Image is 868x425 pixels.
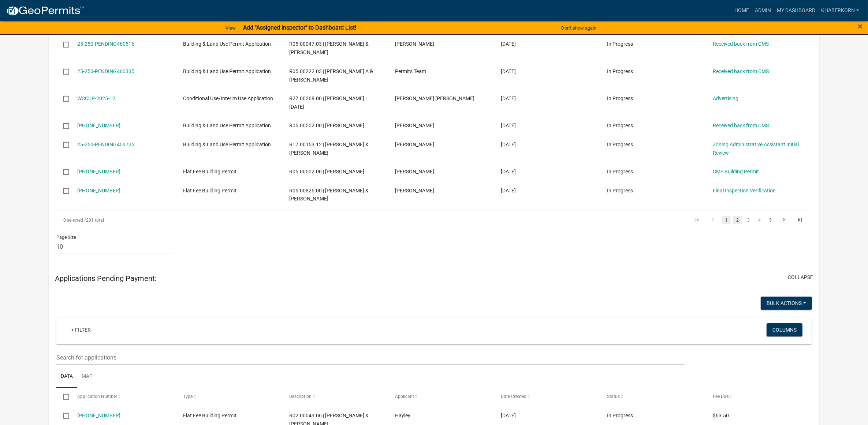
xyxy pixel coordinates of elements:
[183,123,271,128] span: Building & Land Use Permit Application
[183,142,271,147] span: Building & Land Use Permit Application
[732,214,743,226] li: page 2
[788,274,813,281] button: collapse
[607,95,633,101] span: In Progress
[56,350,684,365] input: Search for applications
[706,388,812,406] datatable-header-cell: Fee Due
[766,216,775,224] a: 5
[183,413,236,418] span: Flat Fee Building Permit
[183,95,273,101] span: Conditional Use/Interim Use Application
[289,95,366,110] span: R27.00268.00 | Hunter Kapple | 08/07/2025
[733,216,742,224] a: 2
[183,68,271,74] span: Building & Land Use Permit Application
[858,22,863,31] button: Close
[731,4,752,18] a: Home
[56,388,70,406] datatable-header-cell: Select
[607,41,633,47] span: In Progress
[713,41,769,47] a: Received back from CMS
[77,394,117,399] span: Application Number
[713,142,799,156] a: Zoning Administrative Assistant Initial Review
[77,68,134,74] a: 25-250-PENDING460335
[501,41,516,47] span: 08/07/2025
[395,95,474,101] span: Adam Michael Dalton
[183,169,236,174] span: Flat Fee Building Permit
[223,22,239,34] a: View
[713,95,738,101] a: Advertising
[183,188,236,193] span: Flat Fee Building Permit
[713,169,759,174] a: CMS Building Permit
[70,388,176,406] datatable-header-cell: Application Number
[289,68,373,83] span: R05.00222.03 | THOMAS A & KAY M HALLBERG
[501,413,516,418] span: 08/14/2025
[289,169,364,174] span: R05.00502.00 | GINA MARIE KORF
[690,216,704,224] a: go to first page
[77,142,134,147] a: 25-250-PENDING459725
[289,188,369,202] span: R05.00825.00 | DANA P & PATRICIA C FOGG
[395,123,434,128] span: Michael T Sholing
[713,123,769,128] a: Received back from CMS
[607,142,633,147] span: In Progress
[607,123,633,128] span: In Progress
[282,388,388,406] datatable-header-cell: Description
[761,297,812,310] button: Bulk Actions
[289,142,369,156] span: R17.00153.12 | RUSSELL & ASHLEY RILEY
[63,218,86,223] span: 0 selected /
[744,216,753,224] a: 3
[55,274,157,283] h5: Applications Pending Payment:
[395,41,434,47] span: Lucas Youngsma
[243,24,356,31] strong: Add "Assigned Inspector" to Dashboard List!
[754,214,765,226] li: page 4
[607,394,620,399] span: Status
[56,211,356,229] div: 281 total
[183,41,271,47] span: Building & Land Use Permit Application
[607,68,633,74] span: In Progress
[289,123,364,128] span: R05.00502.00 | GINA MARIE KORF
[765,214,776,226] li: page 5
[774,4,818,18] a: My Dashboard
[755,216,764,224] a: 4
[395,394,414,399] span: Applicant
[607,413,633,418] span: In Progress
[388,388,494,406] datatable-header-cell: Applicant
[77,123,120,128] a: [PHONE_NUMBER]
[176,388,282,406] datatable-header-cell: Type
[722,216,731,224] a: 1
[721,214,732,226] li: page 1
[395,188,434,193] span: Phil Herbert
[77,365,97,388] a: Map
[395,68,426,74] span: Permits Team
[183,394,193,399] span: Type
[77,413,120,418] a: [PHONE_NUMBER]
[713,413,729,418] span: $63.50
[501,142,516,147] span: 08/05/2025
[494,388,600,406] datatable-header-cell: Date Created
[600,388,706,406] datatable-header-cell: Status
[752,4,774,18] a: Admin
[713,394,729,399] span: Fee Due
[289,41,369,55] span: R05.00047.03 | LUCAS & CARISSA YOUNGSMA
[56,365,77,388] a: Data
[558,22,599,34] button: Don't show again
[501,123,516,128] span: 08/06/2025
[77,188,120,193] a: [PHONE_NUMBER]
[777,216,791,224] a: go to next page
[395,413,410,418] span: Hayley
[713,188,776,193] a: Final Inspection Verification
[395,169,434,174] span: Michael T Sholing
[501,95,516,101] span: 08/06/2025
[501,68,516,74] span: 08/06/2025
[607,188,633,193] span: In Progress
[767,323,802,336] button: Columns
[501,394,527,399] span: Date Created
[77,41,134,47] a: 25-250-PENDING460516
[77,169,120,174] a: [PHONE_NUMBER]
[65,323,97,336] a: + Filter
[858,21,863,31] span: ×
[607,169,633,174] span: In Progress
[501,188,516,193] span: 07/28/2025
[706,216,720,224] a: go to previous page
[793,216,807,224] a: go to last page
[395,142,434,147] span: Ashley Riley
[501,169,516,174] span: 08/01/2025
[743,214,754,226] li: page 3
[713,68,769,74] a: Received back from CMS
